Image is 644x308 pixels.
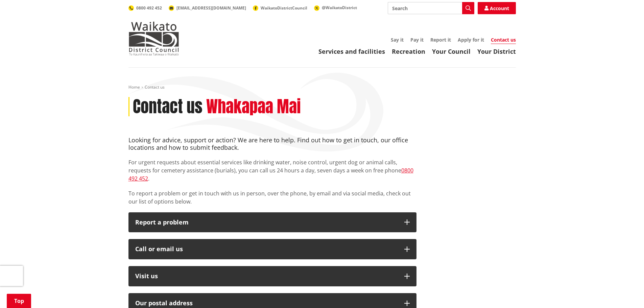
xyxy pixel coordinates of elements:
[7,294,31,308] a: Top
[318,47,385,55] a: Services and facilities
[388,2,474,14] input: Search input
[135,300,398,307] h2: Our postal address
[128,85,516,90] nav: breadcrumb
[176,5,246,11] span: [EMAIL_ADDRESS][DOMAIN_NAME]
[477,47,516,55] a: Your District
[128,266,416,286] button: Visit us
[478,2,516,14] a: Account
[128,239,416,259] button: Call or email us
[314,5,357,10] a: @WaikatoDistrict
[128,22,179,55] img: Waikato District Council - Te Kaunihera aa Takiwaa o Waikato
[128,84,140,90] a: Home
[391,37,404,43] a: Say it
[322,5,357,10] span: @WaikatoDistrict
[128,158,416,183] p: For urgent requests about essential services like drinking water, noise control, urgent dog or an...
[206,97,301,117] h2: Whakapaa Mai
[135,246,398,253] div: Call or email us
[128,189,416,206] p: To report a problem or get in touch with us in person, over the phone, by email and via social me...
[145,84,165,90] span: Contact us
[133,97,202,117] h1: Contact us
[491,37,516,44] a: Contact us
[135,273,398,280] p: Visit us
[261,5,307,11] span: WaikatoDistrictCouncil
[432,47,471,55] a: Your Council
[136,5,162,11] span: 0800 492 452
[128,167,413,182] a: 0800 492 452
[410,37,424,43] a: Pay it
[128,137,416,151] h4: Looking for advice, support or action? We are here to help. Find out how to get in touch, our off...
[253,5,307,11] a: WaikatoDistrictCouncil
[128,212,416,233] button: Report a problem
[430,37,451,43] a: Report it
[169,5,246,11] a: [EMAIL_ADDRESS][DOMAIN_NAME]
[392,47,425,55] a: Recreation
[458,37,484,43] a: Apply for it
[135,219,398,226] p: Report a problem
[128,5,162,11] a: 0800 492 452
